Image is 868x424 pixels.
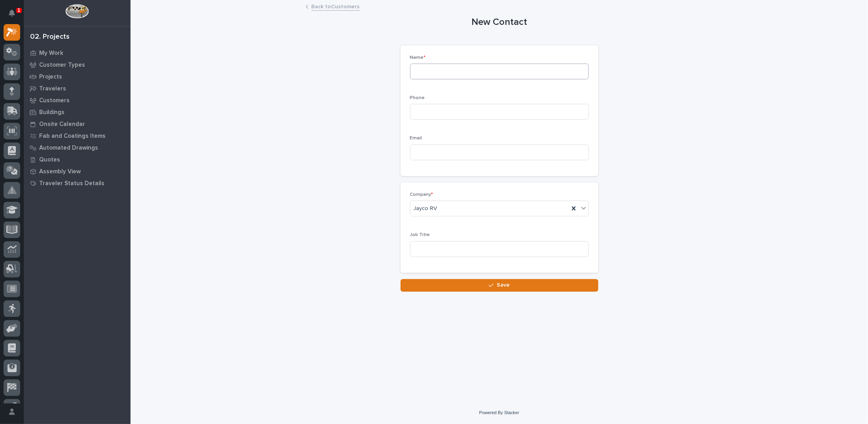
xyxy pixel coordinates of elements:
[10,9,20,22] div: Notifications1
[65,4,89,19] img: Workspace Logo
[414,204,437,213] span: Jayco RV
[401,279,598,292] button: Save
[39,109,64,116] p: Buildings
[39,180,104,187] p: Traveler Status Details
[39,50,63,57] p: My Work
[39,133,106,140] p: Fab and Coatings Items
[401,17,598,28] h1: New Contact
[24,118,130,130] a: Onsite Calendar
[30,33,70,41] div: 02. Projects
[24,83,130,94] a: Travelers
[24,154,130,165] a: Quotes
[312,2,360,11] a: Back toCustomers
[17,8,20,13] p: 1
[410,136,422,141] span: Email
[497,281,510,289] span: Save
[24,94,130,106] a: Customers
[479,410,519,415] a: Powered By Stacker
[4,5,20,21] button: Notifications
[24,142,130,154] a: Automated Drawings
[39,121,85,128] p: Onsite Calendar
[39,156,60,163] p: Quotes
[39,97,70,104] p: Customers
[24,130,130,142] a: Fab and Coatings Items
[24,71,130,83] a: Projects
[39,73,62,81] p: Projects
[410,55,426,60] span: Name
[24,165,130,177] a: Assembly View
[24,47,130,59] a: My Work
[24,59,130,71] a: Customer Types
[410,192,433,197] span: Company
[24,177,130,189] a: Traveler Status Details
[410,233,430,237] span: Job Title
[39,62,85,69] p: Customer Types
[24,106,130,118] a: Buildings
[39,144,98,152] p: Automated Drawings
[39,168,81,175] p: Assembly View
[410,96,425,100] span: Phone
[39,85,66,92] p: Travelers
